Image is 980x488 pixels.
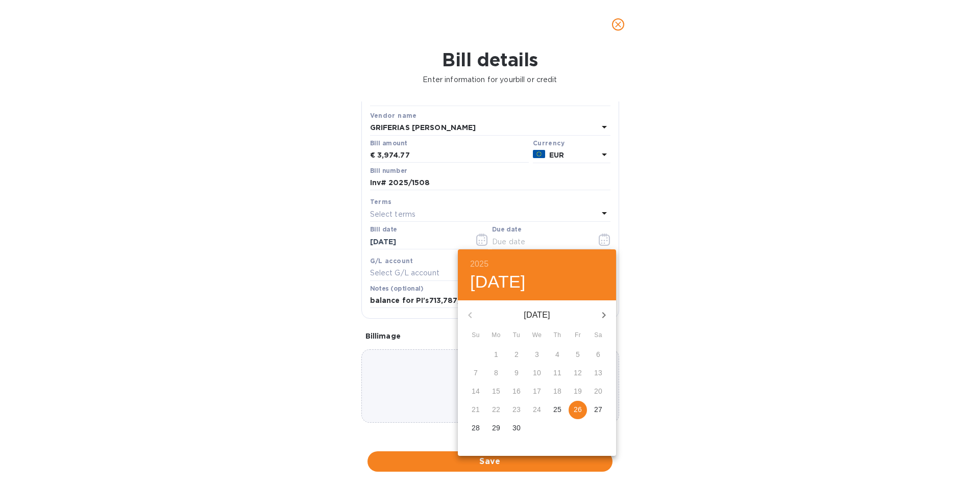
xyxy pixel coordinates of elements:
span: Su [467,330,485,341]
button: [DATE] [470,271,526,293]
p: [DATE] [482,309,592,321]
p: 28 [472,423,480,433]
span: Th [548,330,567,341]
span: Sa [589,330,607,341]
p: 25 [553,404,561,415]
button: 27 [589,401,607,419]
button: 2025 [470,257,488,271]
button: 28 [467,419,485,438]
p: 27 [594,404,602,415]
button: 25 [548,401,567,419]
span: We [528,330,546,341]
button: 26 [569,401,587,419]
button: 29 [487,419,505,438]
span: Tu [507,330,526,341]
span: Fr [569,330,587,341]
p: 30 [512,423,521,433]
p: 29 [492,423,500,433]
button: 30 [507,419,526,438]
p: 26 [574,404,582,415]
span: Mo [487,330,505,341]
